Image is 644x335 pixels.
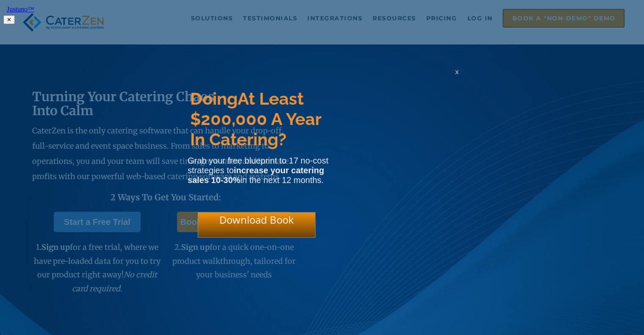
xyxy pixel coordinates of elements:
span: Grab your free blueprint to 17 no-cost strategies to in the next 12 months. [188,156,328,185]
strong: increase your catering sales 10-30% [188,166,324,185]
div: x [450,68,464,85]
span: x [455,68,459,76]
div: Download Book [198,212,315,238]
span: Download Book [219,213,294,227]
button: ✕ [3,15,15,24]
a: Justuno™ [3,3,44,15]
span: At Least $200,000 A Year In Catering? [190,89,321,149]
span: Doing [190,89,238,108]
